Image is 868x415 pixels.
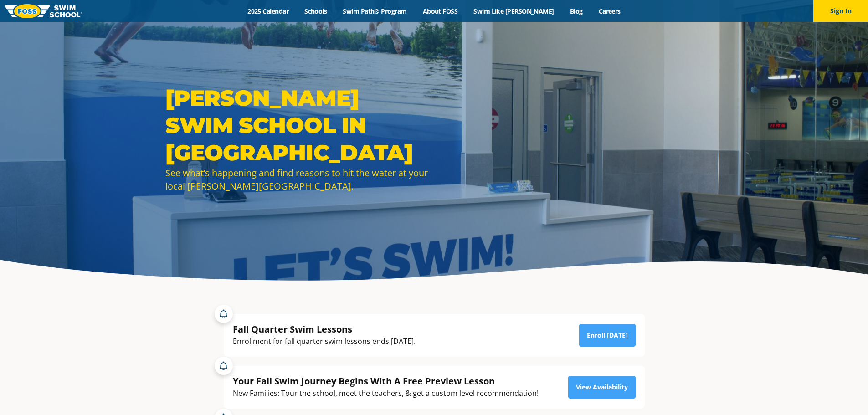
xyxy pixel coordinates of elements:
[297,7,335,15] a: Schools
[165,84,430,166] h1: [PERSON_NAME] Swim School in [GEOGRAPHIC_DATA]
[568,376,636,399] a: View Availability
[562,7,591,15] a: Blog
[579,324,636,347] a: Enroll [DATE]
[165,166,430,193] div: See what’s happening and find reasons to hit the water at your local [PERSON_NAME][GEOGRAPHIC_DATA].
[233,323,416,335] div: Fall Quarter Swim Lessons
[591,7,628,15] a: Careers
[233,335,416,348] div: Enrollment for fall quarter swim lessons ends [DATE].
[335,7,415,15] a: Swim Path® Program
[415,7,466,15] a: About FOSS
[233,375,539,387] div: Your Fall Swim Journey Begins With A Free Preview Lesson
[240,7,297,15] a: 2025 Calendar
[466,7,562,15] a: Swim Like [PERSON_NAME]
[233,387,539,400] div: New Families: Tour the school, meet the teachers, & get a custom level recommendation!
[5,4,82,18] img: FOSS Swim School Logo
